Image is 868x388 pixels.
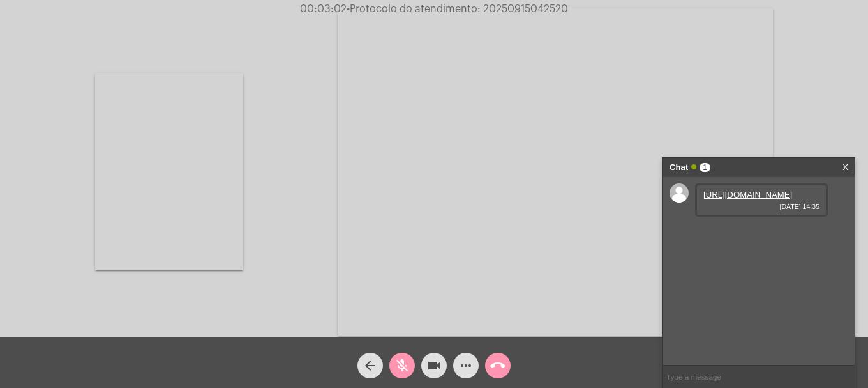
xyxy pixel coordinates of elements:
[691,164,696,169] span: Online
[458,358,474,373] mat-icon: more_horiz
[670,158,688,177] strong: Chat
[490,358,505,373] mat-icon: call_end
[426,358,442,373] mat-icon: videocam
[703,203,819,210] span: [DATE] 14:35
[842,158,848,177] a: X
[703,190,792,199] a: [URL][DOMAIN_NAME]
[700,163,710,172] span: 1
[663,366,855,388] input: Type a message
[347,4,350,14] span: •
[363,358,378,373] mat-icon: arrow_back
[347,4,568,14] span: Protocolo do atendimento: 20250915042520
[394,358,410,373] mat-icon: mic_off
[300,4,347,14] span: 00:03:02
